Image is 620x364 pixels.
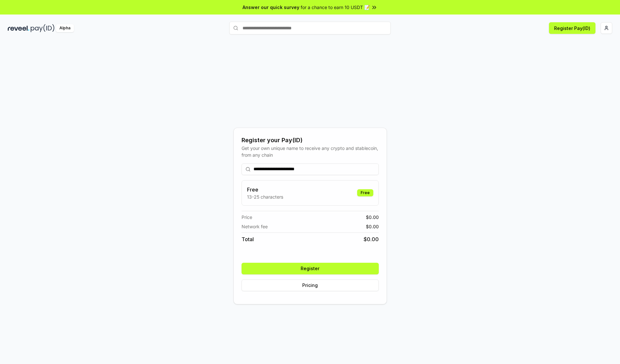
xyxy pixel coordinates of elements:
[242,214,252,221] span: Price
[242,235,254,243] span: Total
[243,4,299,11] span: Answer our quick survey
[31,24,55,32] img: pay_id
[242,263,379,274] button: Register
[247,186,283,193] h3: Free
[247,193,283,200] p: 13-25 characters
[301,4,370,11] span: for a chance to earn 10 USDT 📝
[242,223,268,230] span: Network fee
[242,145,379,158] div: Get your own unique name to receive any crypto and stablecoin, from any chain
[242,136,379,145] div: Register your Pay(ID)
[366,214,379,221] span: $ 0.00
[242,280,379,291] button: Pricing
[56,24,74,32] div: Alpha
[549,22,595,34] button: Register Pay(ID)
[357,189,373,196] div: Free
[8,24,29,32] img: reveel_dark
[364,235,379,243] span: $ 0.00
[366,223,379,230] span: $ 0.00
